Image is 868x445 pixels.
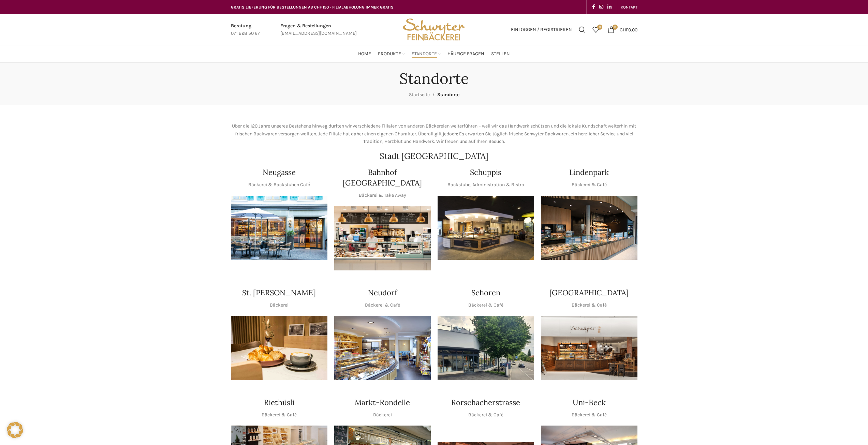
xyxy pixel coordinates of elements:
a: Instagram social link [597,2,605,12]
div: 1 / 1 [334,316,431,380]
bdi: 0.00 [620,27,637,32]
h2: Stadt [GEOGRAPHIC_DATA] [231,152,637,160]
h4: Schuppis [470,167,501,178]
div: Main navigation [227,47,641,61]
h4: Markt-Rondelle [355,397,410,408]
span: 0 [613,25,618,30]
a: Infobox link [280,22,357,38]
h4: Lindenpark [569,167,609,178]
div: 1 / 1 [334,206,431,270]
div: 1 / 1 [231,196,327,260]
a: Home [358,47,371,61]
img: 150130-Schwyter-013 [438,196,534,260]
a: Häufige Fragen [447,47,484,61]
p: Bäckerei & Café [365,301,400,309]
h4: [GEOGRAPHIC_DATA] [549,287,629,298]
p: Über die 120 Jahre unseres Bestehens hinweg durften wir verschiedene Filialen von anderen Bäckere... [231,122,637,145]
div: 1 / 1 [438,316,534,380]
p: Bäckerei & Café [468,411,503,419]
div: 1 / 1 [438,196,534,260]
p: Bäckerei & Take Away [359,192,406,199]
h4: St. [PERSON_NAME] [242,287,316,298]
div: 1 / 1 [541,196,637,260]
h4: Schoren [471,287,500,298]
p: Bäckerei & Café [468,301,503,309]
img: Bahnhof St. Gallen [334,206,431,270]
a: 0 [589,23,603,36]
p: Bäckerei & Backstuben Café [248,181,310,189]
h4: Bahnhof [GEOGRAPHIC_DATA] [334,167,431,188]
span: GRATIS LIEFERUNG FÜR BESTELLUNGEN AB CHF 150 - FILIALABHOLUNG IMMER GRATIS [231,5,394,10]
span: Stellen [491,51,510,57]
a: Linkedin social link [605,2,614,12]
div: 1 / 1 [231,316,327,380]
img: Neudorf_1 [334,316,431,380]
h4: Uni-Beck [573,397,606,408]
span: Standorte [412,51,437,57]
span: Standorte [437,92,459,98]
div: Secondary navigation [617,0,641,14]
span: KONTAKT [621,5,637,10]
a: KONTAKT [621,0,637,14]
a: 0 CHF0.00 [604,23,641,36]
h4: Riethüsli [264,397,294,408]
img: schwyter-23 [231,316,327,380]
a: Stellen [491,47,510,61]
h4: Rorschacherstrasse [451,397,520,408]
p: Bäckerei & Café [262,411,297,419]
span: Produkte [378,51,401,57]
img: 017-e1571925257345 [541,196,637,260]
img: Schwyter-1800x900 [541,316,637,380]
span: CHF [620,27,628,32]
a: Facebook social link [590,2,597,12]
h1: Standorte [399,70,469,88]
p: Bäckerei [270,301,289,309]
a: Suchen [575,23,589,36]
img: Neugasse [231,196,327,260]
p: Bäckerei & Café [572,411,607,419]
span: 0 [597,25,602,30]
p: Backstube, Administration & Bistro [447,181,524,189]
a: Site logo [400,26,467,32]
p: Bäckerei [373,411,392,419]
span: Häufige Fragen [447,51,484,57]
span: Home [358,51,371,57]
a: Infobox link [231,22,260,38]
h4: Neugasse [263,167,296,178]
img: 0842cc03-b884-43c1-a0c9-0889ef9087d6 copy [438,316,534,380]
a: Produkte [378,47,405,61]
a: Standorte [412,47,441,61]
img: Bäckerei Schwyter [400,14,467,45]
p: Bäckerei & Café [572,181,607,189]
h4: Neudorf [368,287,397,298]
a: Einloggen / Registrieren [507,23,575,36]
span: Einloggen / Registrieren [511,27,572,32]
div: 1 / 1 [541,316,637,380]
p: Bäckerei & Café [572,301,607,309]
div: Meine Wunschliste [589,23,603,36]
a: Startseite [409,92,430,98]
